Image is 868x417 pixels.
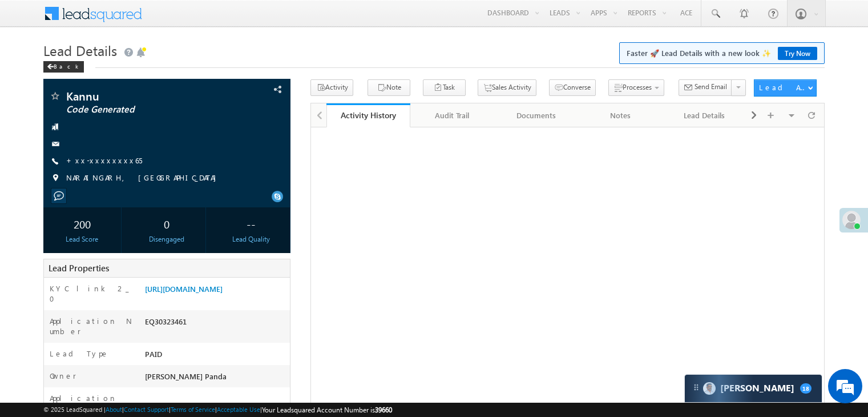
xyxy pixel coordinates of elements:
span: Carter [720,383,794,394]
a: Audit Trail [410,103,494,127]
a: Try Now [778,47,817,60]
div: Back [43,61,84,73]
span: NARAINGARH, [GEOGRAPHIC_DATA] [66,173,222,184]
div: Disengaged [131,234,203,244]
img: Carter [703,382,716,395]
button: Converse [549,79,596,96]
span: [PERSON_NAME] Panda [145,371,227,381]
button: Activity [310,79,353,96]
span: 39660 [375,406,392,414]
span: Kannu [66,90,219,102]
label: KYC link 2_0 [50,283,133,304]
a: About [106,406,122,413]
div: Notes [588,109,652,122]
div: carter-dragCarter[PERSON_NAME]18 [684,374,822,403]
span: Your Leadsquared Account Number is [262,406,392,414]
a: Back [43,61,90,70]
a: Terms of Service [171,406,215,413]
span: Lead Properties [49,262,109,274]
a: Contact Support [124,406,169,413]
span: © 2025 LeadSquared | | | | | [43,404,392,415]
label: Application Status [50,393,133,414]
label: Application Number [50,316,133,336]
button: Lead Actions [754,79,817,97]
span: Send Email [695,82,727,92]
label: Lead Type [50,348,109,359]
div: Lead Details [672,109,737,122]
div: Documents [504,109,568,122]
a: Lead Details [663,103,747,127]
a: Acceptable Use [217,406,260,413]
button: Sales Activity [478,79,536,96]
div: EQ30323461 [142,316,290,332]
span: Code Generated [66,104,219,115]
div: -- [215,213,287,234]
div: 200 [46,213,118,234]
div: Audit Trail [419,109,484,122]
span: Faster 🚀 Lead Details with a new look ✨ [627,47,817,59]
button: Task [423,79,466,96]
label: Owner [50,371,76,381]
div: Activity History [335,110,402,121]
span: Lead Details [43,41,117,59]
a: Documents [495,103,579,127]
div: Lead Actions [759,82,808,93]
a: Activity History [326,103,410,127]
a: +xx-xxxxxxxx65 [66,155,142,165]
a: [URL][DOMAIN_NAME] [145,284,223,294]
div: Lead Quality [215,234,287,244]
div: PAID [142,348,290,364]
div: 0 [131,213,203,234]
a: Notes [579,103,663,127]
div: Lead Score [46,234,118,244]
span: Processes [623,83,652,91]
button: Send Email [679,79,732,96]
img: carter-drag [692,383,701,392]
button: Processes [608,79,664,96]
button: Note [368,79,410,96]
